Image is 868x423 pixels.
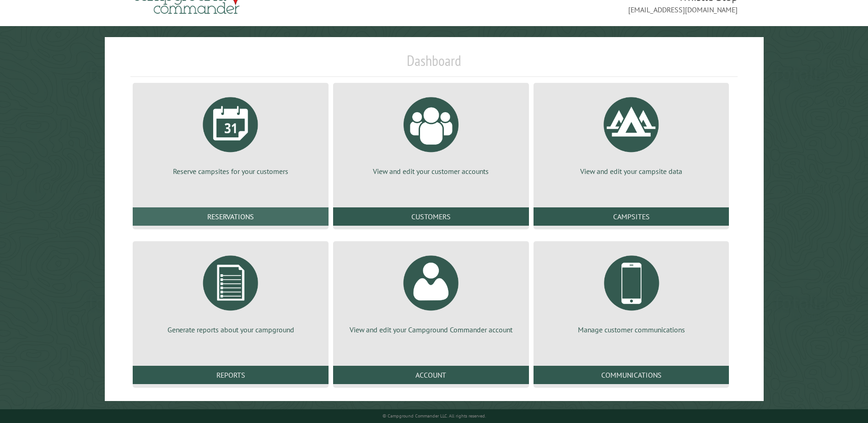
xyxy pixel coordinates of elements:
a: Customers [333,207,529,226]
p: Generate reports about your campground [144,325,318,335]
a: Campsites [534,207,729,226]
p: View and edit your campsite data [545,166,718,176]
a: Reserve campsites for your customers [144,90,318,176]
p: Manage customer communications [545,325,718,335]
a: View and edit your campsite data [545,90,718,176]
a: Account [333,366,529,384]
a: Manage customer communications [545,249,718,335]
a: Reservations [133,207,329,226]
a: Generate reports about your campground [144,249,318,335]
p: View and edit your customer accounts [344,166,518,176]
p: View and edit your Campground Commander account [344,325,518,335]
a: Communications [534,366,729,384]
h1: Dashboard [130,52,737,77]
p: Reserve campsites for your customers [144,166,318,176]
a: View and edit your customer accounts [344,90,518,176]
small: © Campground Commander LLC. All rights reserved. [383,413,486,419]
a: View and edit your Campground Commander account [344,249,518,335]
a: Reports [133,366,329,384]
